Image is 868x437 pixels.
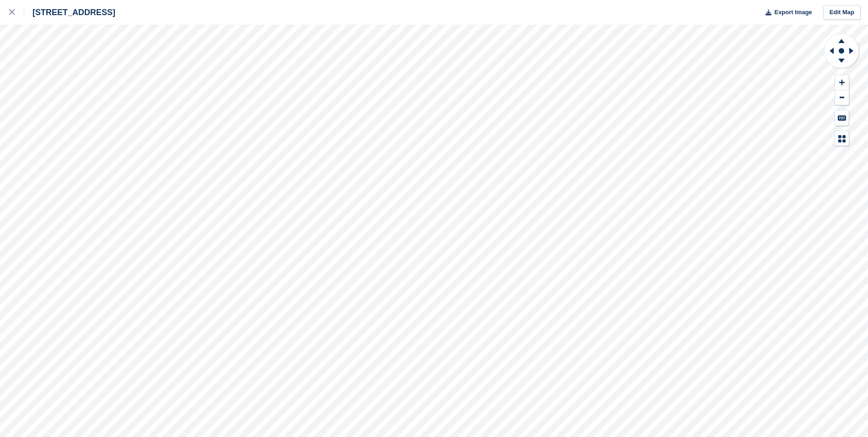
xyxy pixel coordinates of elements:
span: Export Image [774,8,812,17]
button: Keyboard Shortcuts [835,110,849,126]
button: Map Legend [835,131,849,146]
button: Zoom Out [835,90,849,105]
button: Export Image [760,5,812,20]
a: Edit Map [823,5,861,20]
button: Zoom In [835,75,849,90]
div: [STREET_ADDRESS] [24,7,115,18]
